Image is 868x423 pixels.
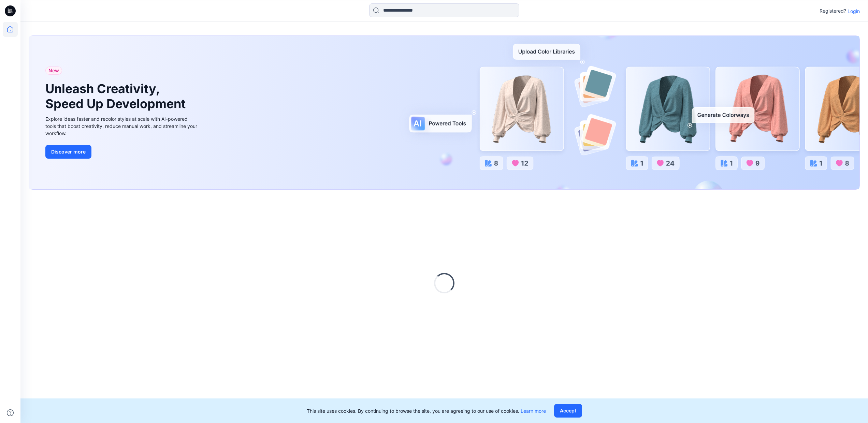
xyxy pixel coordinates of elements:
[554,404,582,418] button: Accept
[48,67,59,75] span: New
[820,7,846,15] p: Registered?
[307,407,546,414] p: This site uses cookies. By continuing to browse the site, you are agreeing to our use of cookies.
[45,145,199,159] a: Discover more
[848,8,860,15] p: Login
[521,408,546,414] a: Learn more
[45,145,91,159] button: Discover more
[45,82,189,111] h1: Unleash Creativity, Speed Up Development
[45,115,199,137] div: Explore ideas faster and recolor styles at scale with AI-powered tools that boost creativity, red...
